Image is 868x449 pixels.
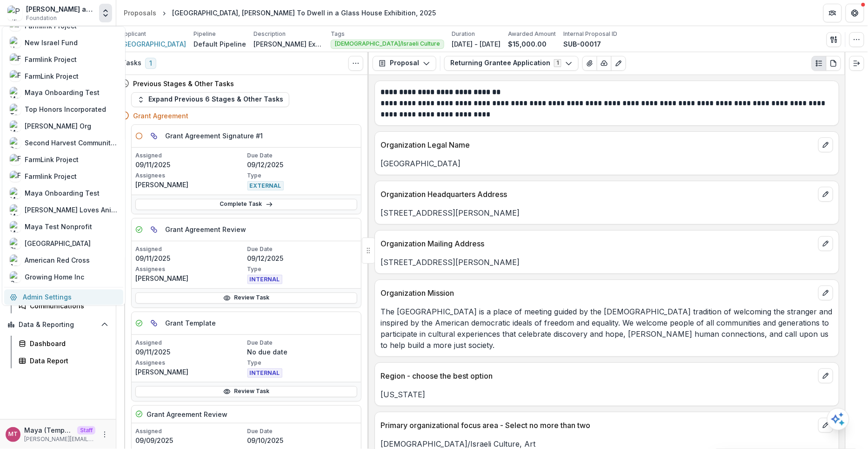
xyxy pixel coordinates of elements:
[818,137,833,152] button: edit
[26,14,57,22] span: Foundation
[247,253,358,263] p: 09/12/2025
[563,39,601,49] p: SUB-00017
[77,426,95,435] p: Staff
[135,180,246,190] p: [PERSON_NAME]
[135,160,246,170] p: 09/11/2025
[147,222,161,237] button: View dependent tasks
[582,56,597,71] button: View Attached Files
[24,425,73,435] p: Maya (Temporary Test)
[611,56,626,71] button: Edit as form
[452,30,475,38] p: Duration
[15,353,112,368] a: Data Report
[818,368,833,383] button: edit
[30,339,105,348] div: Dashboard
[15,336,112,351] a: Dashboard
[247,427,358,435] p: Due Date
[19,321,97,329] span: Data & Reporting
[381,139,815,150] p: Organization Legal Name
[135,367,246,377] p: [PERSON_NAME]
[122,59,141,67] h3: Tasks
[120,39,186,49] a: [GEOGRAPHIC_DATA]
[508,30,556,38] p: Awarded Amount
[135,339,246,347] p: Assigned
[194,39,246,49] p: Default Pipeline
[849,56,864,71] button: Expand right
[254,39,323,49] p: [PERSON_NAME] Exhibition
[827,408,849,430] button: Open AI Assistant
[135,347,246,357] p: 09/11/2025
[818,418,833,433] button: edit
[194,30,216,38] p: Pipeline
[818,286,833,300] button: edit
[247,347,358,357] p: No due date
[24,435,95,443] p: [PERSON_NAME][EMAIL_ADDRESS][DOMAIN_NAME]
[133,111,188,121] h4: Grant Agreement
[120,30,146,38] p: Applicant
[247,160,358,170] p: 09/12/2025
[135,293,357,304] a: Review Task
[135,435,246,445] p: 09/09/2025
[812,56,827,71] button: Plaintext view
[26,4,95,14] div: [PERSON_NAME] and [PERSON_NAME] Foundation
[4,317,112,332] button: Open Data & Reporting
[247,435,358,445] p: 09/10/2025
[145,58,156,69] span: 1
[99,429,110,440] button: More
[818,187,833,202] button: edit
[25,20,77,30] div: Farmlink Project
[135,386,357,397] a: Review Task
[247,359,358,367] p: Type
[133,79,234,88] h4: Previous Stages & Other Tasks
[452,39,501,49] p: [DATE] - [DATE]
[331,30,345,38] p: Tags
[15,298,112,313] a: Communications
[444,56,579,71] button: Returning Grantee Application1
[135,427,246,435] p: Assigned
[846,4,864,22] button: Get Help
[120,6,160,20] a: Proposals
[335,41,440,47] span: [DEMOGRAPHIC_DATA]/Israeli Culture
[172,8,436,18] div: [GEOGRAPHIC_DATA], [PERSON_NAME] To Dwell in a Glass House Exhibition, 2025
[247,151,358,160] p: Due Date
[30,356,105,366] div: Data Report
[381,420,815,431] p: Primary organizational focus area - Select no more than two
[8,431,18,437] div: Maya (Temporary Test)
[381,189,815,200] p: Organization Headquarters Address
[147,409,227,419] h5: Grant Agreement Review
[508,39,547,49] p: $15,000.00
[165,224,246,234] h5: Grant Agreement Review
[381,257,833,268] p: [STREET_ADDRESS][PERSON_NAME]
[147,316,161,331] button: View dependent tasks
[165,131,263,141] h5: Grant Agreement Signature #1
[135,151,246,160] p: Assigned
[247,275,282,284] span: INTERNAL
[135,245,246,253] p: Assigned
[147,129,161,143] button: View dependent tasks
[826,56,841,71] button: PDF view
[247,171,358,180] p: Type
[135,253,246,263] p: 09/11/2025
[823,4,842,22] button: Partners
[381,370,815,381] p: Region - choose the best option
[381,207,833,218] p: [STREET_ADDRESS][PERSON_NAME]
[381,306,833,351] p: The [GEOGRAPHIC_DATA] is a place of meeting guided by the [DEMOGRAPHIC_DATA] tradition of welcomi...
[135,359,246,367] p: Assignees
[135,273,246,283] p: [PERSON_NAME]
[247,245,358,253] p: Due Date
[131,92,289,107] button: Expand Previous 6 Stages & Other Tasks
[381,389,833,400] p: [US_STATE]
[30,301,105,311] div: Communications
[120,6,440,20] nav: breadcrumb
[818,236,833,251] button: edit
[381,238,815,249] p: Organization Mailing Address
[381,158,833,169] p: [GEOGRAPHIC_DATA]
[247,339,358,347] p: Due Date
[381,287,815,299] p: Organization Mission
[563,30,617,38] p: Internal Proposal ID
[254,30,286,38] p: Description
[247,265,358,273] p: Type
[373,56,436,71] button: Proposal
[99,4,112,22] button: Open entity switcher
[165,318,216,328] h5: Grant Template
